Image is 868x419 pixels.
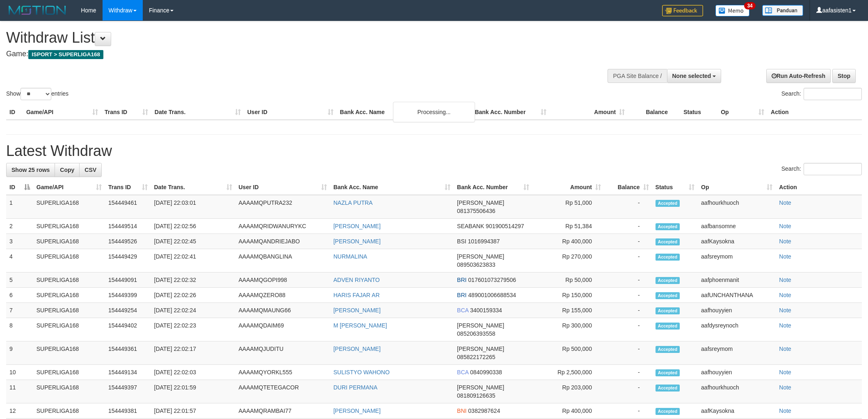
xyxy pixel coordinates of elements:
[6,219,33,234] td: 2
[235,249,330,272] td: AAAAMQBANGLINA
[698,341,776,365] td: aafsreymom
[151,403,235,419] td: [DATE] 22:01:57
[779,253,791,260] a: Note
[698,365,776,380] td: aafhouyyien
[6,4,69,16] img: MOTION_logo.png
[762,5,803,16] img: panduan.png
[23,105,101,120] th: Game/API
[6,365,33,380] td: 10
[604,180,652,195] th: Balance: activate to sort column ascending
[457,307,468,314] span: BCA
[532,318,604,341] td: Rp 300,000
[457,223,484,229] span: SEABANK
[454,180,532,195] th: Bank Acc. Number: activate to sort column ascending
[779,199,791,206] a: Note
[532,303,604,318] td: Rp 155,000
[235,303,330,318] td: AAAAMQMAUNG66
[28,50,103,59] span: ISPORT > SUPERLIGA168
[486,223,524,229] span: Copy 901900514297 to clipboard
[604,341,652,365] td: -
[333,307,381,314] a: [PERSON_NAME]
[468,277,516,283] span: Copy 017601073279506 to clipboard
[470,307,502,314] span: Copy 3400159334 to clipboard
[698,288,776,303] td: aafUNCHANTHANA
[85,167,96,173] span: CSV
[33,303,105,318] td: SUPERLIGA168
[33,380,105,403] td: SUPERLIGA168
[457,354,495,360] span: Copy 085822172265 to clipboard
[333,292,380,298] a: HARIS FAJAR AR
[608,69,667,83] div: PGA Site Balance /
[457,330,495,337] span: Copy 085206393558 to clipboard
[656,408,680,415] span: Accepted
[779,292,791,298] a: Note
[457,408,466,414] span: BNI
[604,365,652,380] td: -
[457,392,495,399] span: Copy 081809126635 to clipboard
[656,223,680,230] span: Accepted
[698,403,776,419] td: aafKaysokna
[656,254,680,261] span: Accepted
[698,219,776,234] td: aafbansomne
[457,238,466,245] span: BSI
[779,369,791,375] a: Note
[151,180,235,195] th: Date Trans.: activate to sort column ascending
[235,365,330,380] td: AAAAMQYORKL555
[33,341,105,365] td: SUPERLIGA168
[779,384,791,391] a: Note
[333,384,377,391] a: DURI PERMANA
[604,403,652,419] td: -
[6,272,33,288] td: 5
[471,105,550,120] th: Bank Acc. Number
[6,234,33,249] td: 3
[604,249,652,272] td: -
[105,272,151,288] td: 154449091
[532,219,604,234] td: Rp 51,384
[6,105,23,120] th: ID
[6,380,33,403] td: 11
[532,365,604,380] td: Rp 2,500,000
[779,277,791,283] a: Note
[79,163,102,177] a: CSV
[698,380,776,403] td: aafhourkhuoch
[604,195,652,219] td: -
[105,195,151,219] td: 154449461
[532,288,604,303] td: Rp 150,000
[60,167,74,173] span: Copy
[235,380,330,403] td: AAAAMQTETEGACOR
[333,277,380,283] a: ADVEN RIYANTO
[628,105,680,120] th: Balance
[604,272,652,288] td: -
[6,195,33,219] td: 1
[457,346,504,352] span: [PERSON_NAME]
[656,323,680,330] span: Accepted
[6,341,33,365] td: 9
[105,219,151,234] td: 154449514
[779,223,791,229] a: Note
[151,341,235,365] td: [DATE] 22:02:17
[779,346,791,352] a: Note
[235,195,330,219] td: AAAAMQPUTRA232
[532,380,604,403] td: Rp 203,000
[6,288,33,303] td: 6
[656,307,680,314] span: Accepted
[604,234,652,249] td: -
[33,288,105,303] td: SUPERLIGA168
[333,322,387,329] a: M [PERSON_NAME]
[105,180,151,195] th: Trans ID: activate to sort column ascending
[333,369,390,375] a: SULISTYO WAHONO
[457,384,504,391] span: [PERSON_NAME]
[468,238,500,245] span: Copy 1016994387 to clipboard
[652,180,698,195] th: Status: activate to sort column ascending
[604,219,652,234] td: -
[6,163,55,177] a: Show 25 rows
[235,272,330,288] td: AAAAMQGOPI998
[33,180,105,195] th: Game/API: activate to sort column ascending
[105,380,151,403] td: 154449397
[151,303,235,318] td: [DATE] 22:02:24
[6,88,69,100] label: Show entries
[767,105,862,120] th: Action
[151,195,235,219] td: [DATE] 22:03:01
[151,365,235,380] td: [DATE] 22:02:03
[781,163,862,175] label: Search:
